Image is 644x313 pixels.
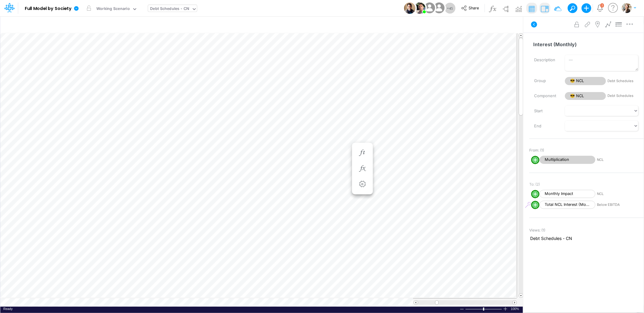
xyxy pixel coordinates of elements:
[25,6,72,11] b: Full Model by Society
[447,6,453,10] span: + 45
[530,235,643,241] span: Debt Schedules - CN
[607,93,638,98] span: Debt Schedules
[460,307,464,311] div: Zoom Out
[531,156,540,164] svg: circle with outer border
[469,5,479,10] span: Share
[597,5,604,11] a: Notifications
[458,4,483,13] button: Share
[3,307,13,311] div: In Ready mode
[503,307,508,311] div: Zoom In
[565,92,606,100] span: 😎 NCL
[465,307,503,311] div: Zoom
[404,2,415,14] img: User Image Icon
[483,308,484,311] div: Zoom
[5,19,392,31] input: Type a title here
[511,307,520,311] span: 100%
[529,148,544,153] span: From: (1)
[529,228,545,233] span: Views: ( 1 )
[530,55,560,65] label: Description
[530,91,560,101] label: Component
[530,76,560,86] label: Group
[423,1,436,15] img: User Image Icon
[540,156,595,164] span: Multiplication
[601,4,603,7] div: 2 unread items
[530,106,560,116] label: Start
[414,2,425,14] img: User Image Icon
[96,6,130,13] div: Working Scenario
[540,201,595,209] span: Total NCL Interest (Monthly)
[530,121,560,131] label: End
[607,78,638,84] span: Debt Schedules
[565,77,606,85] span: 😎 NCL
[529,182,540,187] span: To: (2)
[531,190,540,198] svg: circle with outer border
[540,190,595,198] span: Monthly Impact
[150,6,190,13] div: Debt Schedules - CN
[432,1,446,15] img: User Image Icon
[531,201,540,209] svg: circle with outer border
[3,307,13,311] span: Ready
[529,39,639,50] input: — Node name —
[511,307,520,311] div: Zoom level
